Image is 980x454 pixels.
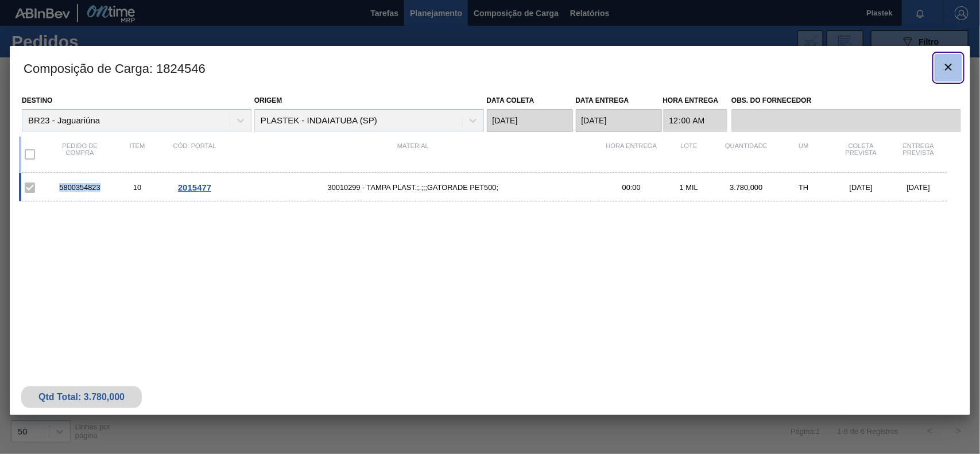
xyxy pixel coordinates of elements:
[22,96,52,104] label: Destino
[254,96,282,104] label: Origem
[10,46,970,90] h3: Composição de Carga : 1824546
[775,183,832,192] div: TH
[487,109,573,132] input: dd/mm/yyyy
[832,142,890,166] div: Coleta Prevista
[890,183,947,192] div: [DATE]
[660,142,718,166] div: Lote
[603,183,660,192] div: 00:00
[660,183,718,192] div: 1 MIL
[775,142,832,166] div: UM
[166,183,223,192] div: Ir para o Pedido
[223,183,603,192] span: 30010299 - TAMPA PLAST.;.;;;GATORADE PET500;
[51,183,109,192] div: 5800354823
[178,183,211,192] span: 2015477
[51,142,109,166] div: Pedido de compra
[576,109,662,132] input: dd/mm/yyyy
[166,142,223,166] div: Cód. Portal
[30,392,133,402] div: Qtd Total: 3.780,000
[718,183,775,192] div: 3.780,000
[109,183,166,192] div: 10
[718,142,775,166] div: Quantidade
[603,142,660,166] div: Hora Entrega
[109,142,166,166] div: Item
[731,92,961,109] label: Obs. do Fornecedor
[223,142,603,166] div: Material
[890,142,947,166] div: Entrega Prevista
[487,96,534,104] label: Data coleta
[576,96,629,104] label: Data entrega
[832,183,890,192] div: [DATE]
[663,92,728,109] label: Hora Entrega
